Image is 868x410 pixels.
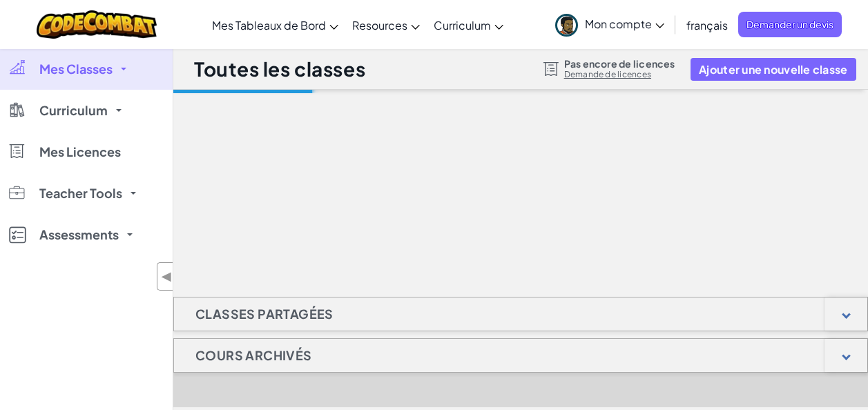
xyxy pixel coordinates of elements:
[548,3,671,46] a: Mon compte
[679,6,735,43] a: français
[39,104,108,117] span: Curriculum
[352,18,407,32] span: Resources
[205,6,345,43] a: Mes Tableaux de Bord
[686,18,728,32] span: français
[39,228,119,241] span: Assessments
[564,58,675,69] span: Pas encore de licences
[434,18,491,32] span: Curriculum
[39,187,122,199] span: Teacher Tools
[174,338,334,373] h1: Cours Archivés
[555,14,578,37] img: avatar
[427,6,510,43] a: Curriculum
[37,10,157,39] img: CodeCombat logo
[174,297,355,331] h1: Classes Partagées
[161,266,173,286] span: ◀
[738,12,842,37] a: Demander un devis
[564,69,675,80] a: Demande de licences
[212,18,326,32] span: Mes Tableaux de Bord
[39,63,113,75] span: Mes Classes
[585,17,664,31] span: Mon compte
[345,6,427,43] a: Resources
[39,146,121,158] span: Mes Licences
[194,56,365,82] h1: Toutes les classes
[691,58,856,81] button: Ajouter une nouvelle classe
